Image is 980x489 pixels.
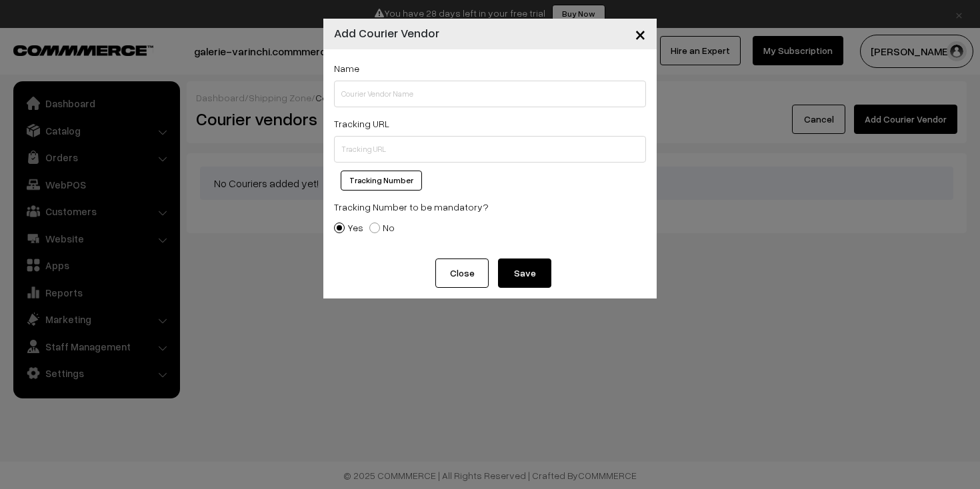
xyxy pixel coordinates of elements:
[334,81,646,107] input: Courier Vendor Name
[334,136,646,163] input: Tracking URL
[341,171,422,191] button: Tracking Number
[498,258,551,288] button: Save
[334,221,363,235] label: Yes
[369,221,395,235] label: No
[334,200,489,214] label: Tracking Number to be mandatory?
[435,258,489,288] button: Close
[624,13,657,55] button: Close
[635,21,646,46] span: ×
[334,117,389,131] label: Tracking URL
[334,61,359,75] label: Name
[334,24,439,42] h4: Add Courier Vendor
